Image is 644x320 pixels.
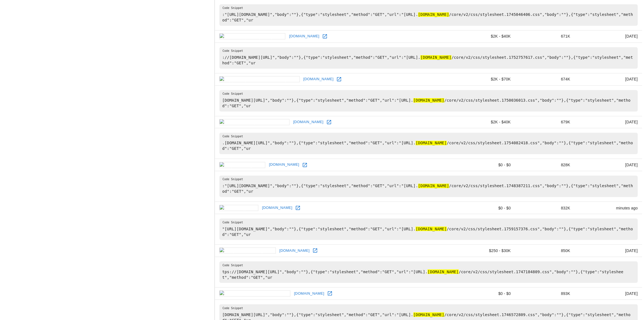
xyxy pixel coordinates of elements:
[416,226,447,231] hl: [DOMAIN_NAME]
[219,90,638,111] pre: [DOMAIN_NAME][URL]","body":""},{"type":"stylesheet","method":"GET","url":"[URL]. /core/v2/css/sty...
[452,73,515,85] td: $2K - $70K
[335,75,343,83] a: Open cryptologicfoundation.org in new window
[515,159,575,171] td: 828K
[418,184,449,188] hl: [DOMAIN_NAME]
[420,55,451,60] hl: [DOMAIN_NAME]
[292,289,326,298] a: [DOMAIN_NAME]
[452,244,515,257] td: $250 - $30K
[302,75,335,84] a: [DOMAIN_NAME]
[219,175,638,197] pre: :"[URL][DOMAIN_NAME]","body":""},{"type":"stylesheet","method":"GET","url":"[URL]. /core/v2/css/s...
[311,246,319,255] a: Open pscpartners.org in new window
[452,202,515,214] td: $0 - $0
[326,289,334,297] a: Open minutemanpress.com in new window
[515,244,575,257] td: 850K
[219,47,638,69] pre: ://[DOMAIN_NAME][URL]","body":""},{"type":"stylesheet","method":"GET","url":"[URL]. /core/v2/css/...
[321,32,329,40] a: Open northamptonapl.org in new window
[515,116,575,128] td: 679K
[515,287,575,299] td: 893K
[219,261,638,283] pre: tps://[DOMAIN_NAME][URL]","body":""},{"type":"stylesheet","method":"GET","url":"[URL]. /core/v2/c...
[452,159,515,171] td: $0 - $0
[574,244,642,257] td: [DATE]
[219,205,258,211] img: esu1.org icon
[574,202,642,214] td: minutes ago
[301,161,309,169] a: Open iksynod.org in new window
[574,287,642,299] td: [DATE]
[515,202,575,214] td: 832K
[452,30,515,43] td: $2K - $40K
[219,218,638,240] pre: "[URL][DOMAIN_NAME]","body":""},{"type":"stylesheet","method":"GET","url":"[URL]. /core/v2/css/st...
[219,133,638,154] pre: .[DOMAIN_NAME][URL]","body":""},{"type":"stylesheet","method":"GET","url":"[URL]. /core/v2/css/st...
[287,32,321,41] a: [DOMAIN_NAME]
[574,159,642,171] td: [DATE]
[574,30,642,43] td: [DATE]
[413,98,444,102] hl: [DOMAIN_NAME]
[219,162,265,168] img: iksynod.org icon
[219,4,638,26] pre: :"[URL][DOMAIN_NAME]","body":""},{"type":"stylesheet","method":"GET","url":"[URL]. /core/v2/css/s...
[219,247,276,253] img: pscpartners.org icon
[574,73,642,85] td: [DATE]
[325,118,333,126] a: Open theatreinthepark.com in new window
[427,269,459,274] hl: [DOMAIN_NAME]
[219,76,299,82] img: cryptologicfoundation.org icon
[452,287,515,299] td: $0 - $0
[416,141,447,145] hl: [DOMAIN_NAME]
[413,312,444,317] hl: [DOMAIN_NAME]
[219,290,290,296] img: minutemanpress.com icon
[219,119,289,125] img: theatreinthepark.com icon
[452,116,515,128] td: $2K - $40K
[292,118,325,126] a: [DOMAIN_NAME]
[260,203,294,212] a: [DOMAIN_NAME]
[278,246,311,255] a: [DOMAIN_NAME]
[515,73,575,85] td: 674K
[515,30,575,43] td: 671K
[574,116,642,128] td: [DATE]
[294,204,302,212] a: Open esu1.org in new window
[418,12,449,17] hl: [DOMAIN_NAME]
[267,160,301,169] a: [DOMAIN_NAME]
[219,33,285,39] img: northamptonapl.org icon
